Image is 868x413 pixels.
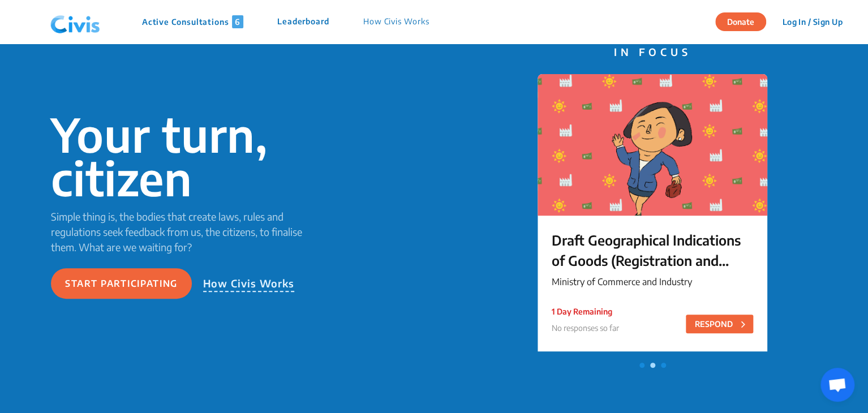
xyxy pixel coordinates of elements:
[715,12,766,31] button: Donate
[51,113,319,200] p: Your turn, citizen
[686,315,753,333] button: RESPOND
[552,323,619,333] span: No responses so far
[277,15,329,28] p: Leaderboard
[775,13,850,31] button: Log In / Sign Up
[538,74,767,357] a: Draft Geographical Indications of Goods (Registration and Protection) (Amendment) Rules, 2025Mini...
[46,5,105,39] img: navlogo.png
[538,44,767,59] p: IN FOCUS
[363,15,429,28] p: How Civis Works
[552,275,753,289] p: Ministry of Commerce and Industry
[820,368,854,402] div: Open chat
[51,209,319,255] p: Simple thing is, the bodies that create laws, rules and regulations seek feedback from us, the ci...
[51,268,192,299] button: Start participating
[203,276,295,292] p: How Civis Works
[142,15,243,28] p: Active Consultations
[552,230,753,270] p: Draft Geographical Indications of Goods (Registration and Protection) (Amendment) Rules, 2025
[232,15,243,28] span: 6
[552,306,619,317] p: 1 Day Remaining
[715,15,775,27] a: Donate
